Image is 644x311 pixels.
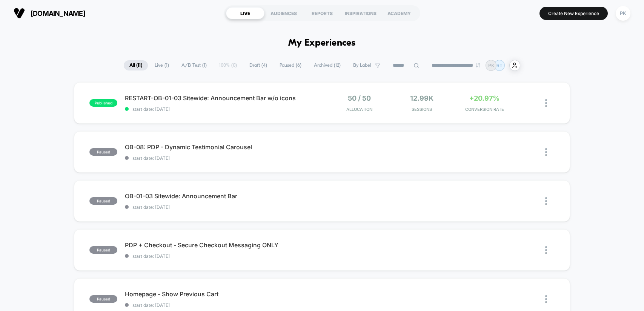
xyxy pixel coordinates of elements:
[545,148,547,156] img: close
[348,94,371,102] span: 50 / 50
[149,60,175,70] span: Live ( 1 )
[303,7,341,19] div: REPORTS
[539,7,608,20] button: Create New Experience
[31,9,85,17] span: [DOMAIN_NAME]
[125,290,321,298] span: Homepage - Show Previous Cart
[455,107,514,112] span: CONVERSION RATE
[125,94,321,102] span: RESTART-OB-01-03 Sitewide: Announcement Bar w/o icons
[469,94,500,102] span: +20.97%
[380,7,418,19] div: ACADEMY
[125,302,321,308] span: start date: [DATE]
[89,148,117,156] span: paused
[545,99,547,107] img: close
[89,99,117,107] span: published
[89,295,117,303] span: paused
[392,107,451,112] span: Sessions
[244,60,273,70] span: Draft ( 4 )
[476,63,480,67] img: end
[488,63,494,68] p: PK
[545,246,547,254] img: close
[125,204,321,210] span: start date: [DATE]
[613,6,633,21] button: PK
[410,94,433,102] span: 12.99k
[616,6,630,21] div: PK
[545,295,547,303] img: close
[341,7,380,19] div: INSPIRATIONS
[264,7,303,19] div: AUDIENCES
[496,63,503,68] p: RT
[125,155,321,161] span: start date: [DATE]
[308,60,346,70] span: Archived ( 12 )
[89,197,117,205] span: paused
[288,38,356,49] h1: My Experiences
[125,192,321,200] span: OB-01-03 Sitewide: Announcement Bar
[545,197,547,205] img: close
[124,60,148,70] span: All ( 11 )
[125,253,321,259] span: start date: [DATE]
[89,246,117,254] span: paused
[226,7,264,19] div: LIVE
[125,241,321,249] span: PDP + Checkout - Secure Checkout Messaging ONLY
[125,143,321,151] span: OB-08: PDP - Dynamic Testimonial Carousel
[11,7,88,19] button: [DOMAIN_NAME]
[125,106,321,112] span: start date: [DATE]
[274,60,307,70] span: Paused ( 6 )
[176,60,212,70] span: A/B Test ( 1 )
[346,107,372,112] span: Allocation
[14,8,25,19] img: Visually logo
[353,63,371,68] span: By Label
